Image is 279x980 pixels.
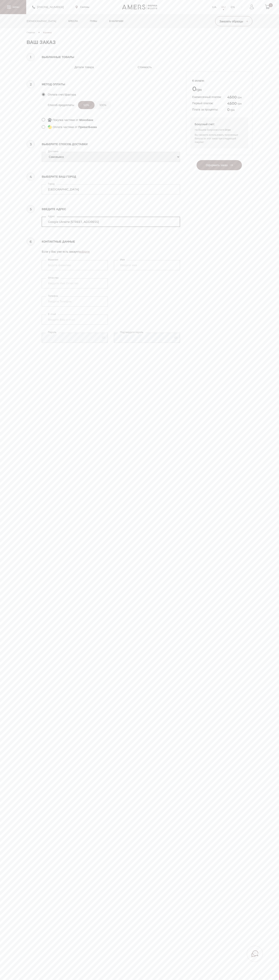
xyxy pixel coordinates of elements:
[192,95,222,99] span: Ежемесячный платеж:
[32,5,64,9] a: [PHONE_NUMBER]
[206,163,233,167] span: Оформить заказ
[46,330,58,334] label: Пароль
[230,108,235,112] span: грн
[42,142,180,147] span: Выберите способ доставки
[78,101,95,109] label: 50%
[27,80,35,88] span: 2
[27,140,35,148] span: 3
[42,239,180,244] span: Контактные данные
[27,31,35,34] a: Главная
[42,249,180,254] p: Если у Вас уже есть аккаунт
[87,14,100,28] a: Пуфы
[227,101,237,106] span: 4500
[42,82,180,87] span: Метод оплаты
[75,65,128,70] span: Детали товара
[79,118,93,122] span: Монобанк
[215,16,252,26] button: Заказать образцы
[27,205,35,213] span: 5
[114,260,180,270] input: Введите имя
[27,173,35,181] span: 4
[46,294,60,298] label: Телефон
[27,54,180,60] span: Выбранные товары
[42,296,108,307] input: Введите Телефон
[221,5,226,9] a: RU
[27,238,35,246] span: 6
[42,315,108,325] input: Введите Ваш e-mail
[227,107,230,112] span: 0
[225,128,231,131] b: грн
[46,149,60,153] label: Доставка
[195,128,244,132] p: На Вашем бонусном счете:
[46,182,56,186] label: Город
[27,31,35,34] span: Главная
[27,39,252,45] h1: Ваш заказ
[42,217,180,227] input: Введите адрес
[95,101,111,109] label: 100%
[46,258,60,262] label: Фамилия
[42,206,180,212] span: Введите адрес
[219,20,248,23] span: Заказать образцы
[192,108,218,111] span: Плата за проценты:
[53,118,78,122] span: Покупка частями от
[42,278,108,288] input: Введите Имя Отчество
[192,85,196,93] span: 0
[24,14,59,28] a: [DEMOGRAPHIC_DATA]
[192,85,246,93] span: грн
[118,330,145,334] label: Подтвердите пароль
[53,125,78,129] span: Оплата частями от
[227,95,237,99] span: 4500
[197,160,242,170] button: Оформить заказ
[269,3,273,7] span: 0
[231,5,235,9] a: EN
[48,92,76,97] span: Оплата счет/фактура
[212,5,216,9] a: UA
[79,250,90,253] a: войдите
[46,312,58,316] label: E-mail
[195,133,244,144] p: Вы сможете использовать полученные бонусы за этот заказ при следующей покупке!
[225,128,227,131] span: 0
[42,174,180,179] span: Выберите ваш город
[237,102,242,105] span: грн
[48,103,74,107] p: Способ предоплаты
[46,214,57,218] label: Адрес
[118,258,127,262] label: Имя
[46,276,60,280] label: Отчество
[237,96,242,99] span: грн
[42,184,180,194] input: Введите город
[195,122,244,127] span: Бонусный счет:
[138,65,172,70] span: Стоимость
[65,14,81,28] a: Кресла
[192,78,246,83] p: К оплате:
[27,53,35,61] span: 1
[192,101,213,105] span: Первый платеж:
[106,14,126,28] a: в наличии
[42,260,108,270] input: Ведите фамилию
[78,125,97,129] span: ПриватБанка
[76,5,89,9] a: Салоны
